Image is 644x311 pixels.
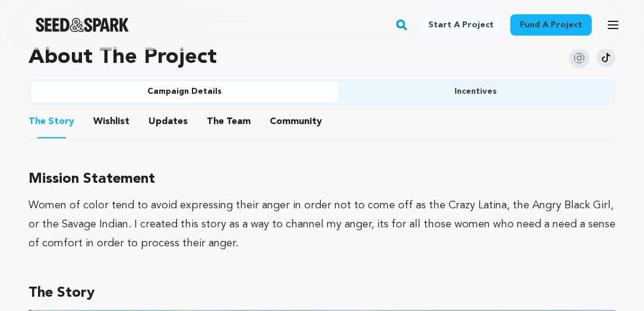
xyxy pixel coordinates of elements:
[569,48,589,68] img: Seed&Spark Instagram Icon
[29,115,74,129] span: Story
[270,115,322,129] span: Community
[29,115,46,129] span: The
[29,46,217,69] h1: About The Project
[596,48,615,67] img: Seed&Spark Tiktok Icon
[93,115,130,129] span: Wishlist
[149,115,188,129] span: Updates
[29,167,615,191] h3: Mission Statement
[31,81,338,103] button: Campaign Details
[419,14,503,36] a: Start a project
[207,115,224,129] span: The
[207,115,251,129] span: Team
[29,196,615,253] div: Women of color tend to avoid expressing their anger in order not to come off as the Crazy Latina,...
[338,81,613,103] button: Incentives
[29,281,615,305] h3: The Story
[510,14,592,36] a: Fund a project
[36,18,129,32] img: Seed&Spark Logo Dark Mode
[36,18,129,32] a: Seed&Spark Homepage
